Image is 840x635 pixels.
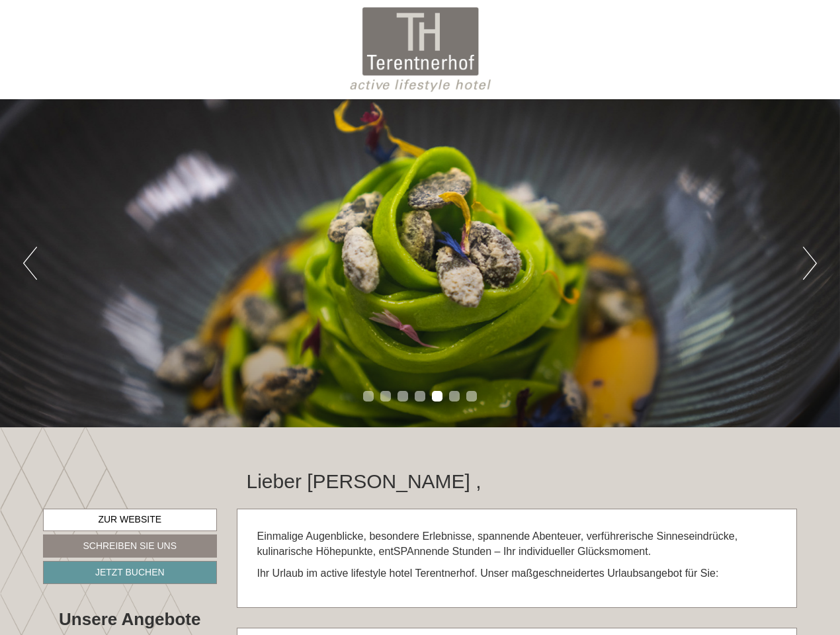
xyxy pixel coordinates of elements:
button: Next [803,247,817,280]
a: Jetzt buchen [43,561,217,584]
div: Unsere Angebote [43,607,217,632]
a: Zur Website [43,509,217,531]
a: Schreiben Sie uns [43,534,217,558]
p: Einmalige Augenblicke, besondere Erlebnisse, spannende Abenteuer, verführerische Sinneseindrücke,... [257,529,777,560]
button: Previous [23,247,37,280]
p: Ihr Urlaub im active lifestyle hotel Terentnerhof. Unser maßgeschneidertes Urlaubsangebot für Sie: [257,566,777,581]
h1: Lieber [PERSON_NAME] , [247,470,482,492]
